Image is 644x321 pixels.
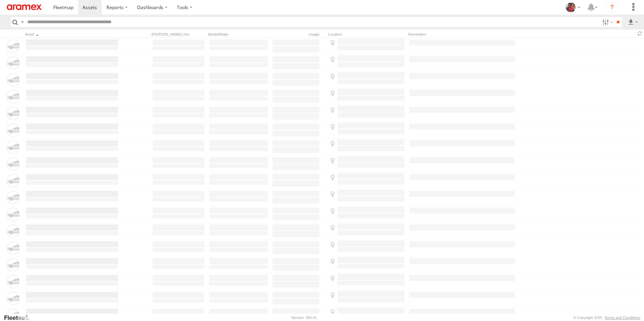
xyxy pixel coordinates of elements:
div: Model/Make [208,32,269,37]
a: Visit our Website [4,314,35,321]
div: Reminders [408,32,516,37]
div: Usage [271,32,325,37]
div: Version: 305.01 [291,316,317,320]
span: Refresh [636,30,644,37]
label: Search Query [20,17,25,27]
div: Click to Sort [25,32,119,37]
i: ? [607,2,617,13]
div: Moncy Varghese [563,2,583,12]
label: Search Filter Options [600,17,614,27]
div: Location [328,32,406,37]
label: Export results as... [627,17,639,27]
a: Terms and Conditions [605,316,640,320]
div: [PERSON_NAME]./Vin [152,32,205,37]
img: aramex-logo.svg [7,4,42,10]
div: © Copyright 2025 - [573,316,640,320]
